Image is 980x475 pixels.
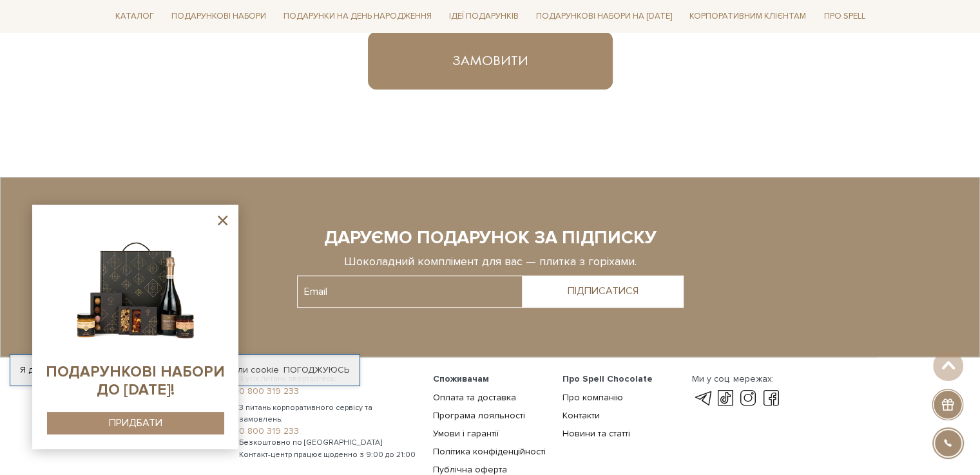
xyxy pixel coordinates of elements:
[691,373,782,385] div: Ми у соц. мережах:
[562,373,653,384] span: Про Spell Chocolate
[433,373,489,384] span: Споживачам
[562,428,630,439] a: Новини та статті
[239,437,418,449] span: Безкоштовно по [GEOGRAPHIC_DATA]
[10,364,360,376] div: Я дозволяю [DOMAIN_NAME] використовувати
[444,6,524,26] a: Ідеї подарунків
[239,402,418,425] span: З питань корпоративного сервісу та замовлень:
[684,5,811,27] a: Корпоративним клієнтам
[239,425,418,437] a: 0 800 319 233
[239,386,418,397] a: 0 800 319 233
[368,32,613,89] a: Замовити
[433,428,499,439] a: Умови і гарантії
[818,6,870,26] a: Про Spell
[691,391,713,406] a: telegram
[166,6,271,26] a: Подарункові набори
[433,464,507,475] a: Публічна оферта
[239,449,418,461] span: Контакт-центр працює щоденно з 9:00 до 21:00
[220,364,279,375] a: файли cookie
[562,410,600,421] a: Контакти
[737,391,759,406] a: instagram
[110,6,159,26] a: Каталог
[433,410,525,421] a: Програма лояльності
[760,391,782,406] a: facebook
[278,6,437,26] a: Подарунки на День народження
[283,364,349,376] a: Погоджуюсь
[531,5,677,27] a: Подарункові набори на [DATE]
[433,446,546,457] a: Політика конфіденційності
[715,391,736,406] a: tik-tok
[562,392,623,403] a: Про компанію
[433,392,516,403] a: Оплата та доставка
